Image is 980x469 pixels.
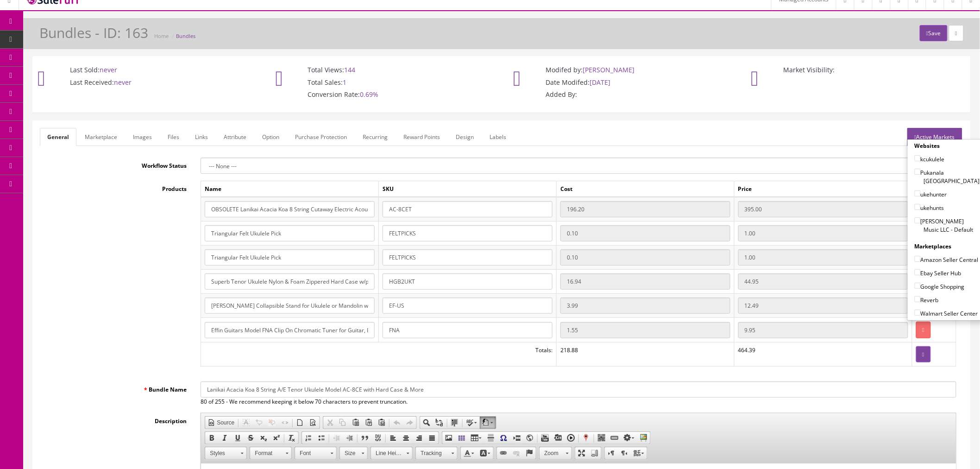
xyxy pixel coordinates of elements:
[383,201,553,217] input: SKU
[39,25,148,40] h1: Bundles - ID: 163
[400,432,413,444] a: Center
[100,65,117,74] span: never
[205,417,237,429] a: Source
[915,217,921,223] input: [PERSON_NAME] Music LLC - Default
[464,417,480,429] a: Spell Checker
[205,322,375,338] input: name
[915,283,921,289] input: Google Shopping
[205,447,247,460] a: Styles
[738,201,908,217] input: Price
[295,10,536,17] a: Stagg Model HGB2UK-T Tenor Ukulele Nylon & Foam Zippered Hard Case w/pockets
[40,381,194,394] label: Bundle Name
[77,128,125,146] a: Marketplace
[734,181,912,197] td: Price
[442,432,455,444] a: Image
[294,417,307,429] a: New Page
[484,432,497,444] a: Insert Horizontal Line
[455,432,468,444] a: Create a Bootstrap grid
[288,128,354,146] a: Purchase Protection
[560,298,730,314] input: Cost
[205,298,375,314] input: name
[920,25,947,41] button: Save
[738,322,908,338] input: Price
[205,273,375,290] input: name
[915,142,940,150] strong: Websites
[340,447,358,459] span: Size
[218,432,231,444] a: Italic
[915,295,939,304] label: Reverb
[205,447,238,459] span: Styles
[383,322,553,338] input: SKU
[40,181,194,193] label: Products
[448,417,461,429] a: Select All
[252,417,265,429] a: Comment Selection
[497,432,510,444] a: Insert symbol
[738,249,908,266] input: Price
[270,432,283,444] a: Superscript
[560,322,730,338] input: Cost
[9,60,746,70] p: FEATURES:
[552,432,565,444] a: Embed Media from External Sites
[265,417,278,429] a: Uncomment Selection
[295,447,327,459] span: Font
[416,447,448,459] span: Tracking
[358,432,371,444] a: Block Quote
[497,447,510,459] a: Link
[28,104,727,114] li: Strings - 8
[42,66,248,74] p: Last Sold:
[588,447,601,459] a: Show Blocks
[738,298,908,314] input: Price
[557,181,735,197] td: Cost
[205,249,375,266] input: name
[205,432,218,444] a: Bold
[915,242,952,250] strong: Marketplaces
[280,78,486,87] p: Total Sales:
[608,432,621,444] a: Simple Button
[201,181,379,197] td: Name
[756,66,961,74] p: Market Visibility:
[605,447,618,459] a: Text direction from left to right
[343,432,356,444] a: Increase Indent
[315,432,328,444] a: Insert/Remove Bulleted List
[539,447,572,460] a: Zoom
[201,398,207,406] span: 80
[915,168,980,185] label: Pukanala [GEOGRAPHIC_DATA]
[343,78,347,87] span: 1
[915,155,921,161] input: kcukulele
[539,432,552,444] a: Embed YouTube Video
[40,413,194,425] label: Description
[371,432,384,444] a: Create Div Container
[28,85,727,95] li: Body - Acacia Koa
[28,162,727,172] li: Saddle - NuBone
[915,154,945,164] label: kcukulele
[907,128,962,146] a: Active Markets
[160,128,187,146] a: Files
[915,268,961,278] label: Ebay Seller Hub
[433,417,446,429] a: Replace
[915,309,978,318] label: Walmart Seller Center
[518,90,723,99] p: Added By:
[257,432,270,444] a: Subscript
[413,432,426,444] a: Align Right
[114,78,132,87] span: never
[28,76,727,85] li: Top - Acacia Koa
[477,447,493,459] a: Background Color
[560,225,730,241] input: Cost
[208,398,408,406] span: of 255 - We recommend keeping it below 70 characters to prevent truncation.
[420,417,433,429] a: Find
[383,298,553,314] input: SKU
[28,143,727,153] li: Binding - Maple
[28,133,727,143] li: Finsh - Satin Natural
[239,417,252,429] a: Format Selection
[565,432,578,444] a: Video Snapshot
[126,128,159,146] a: Images
[250,447,292,460] a: Format
[915,203,944,212] label: ukehunts
[510,447,523,459] a: Unlink
[518,78,723,87] p: Date Modifed:
[231,432,244,444] a: Underline
[461,447,477,459] a: Text Color
[40,128,76,146] a: General
[387,432,400,444] a: Align Left
[28,172,727,182] li: Strap Buttons - Yes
